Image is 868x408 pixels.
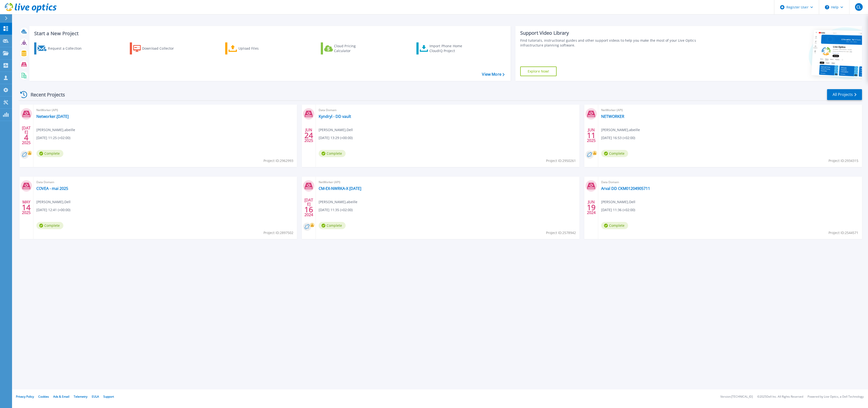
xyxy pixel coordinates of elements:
[36,127,75,133] span: [PERSON_NAME] , abeille
[319,150,346,157] span: Complete
[520,30,702,36] div: Support Video Library
[16,395,34,399] a: Privacy Policy
[757,395,803,398] li: © 2025 Dell Inc. All Rights Reserved
[36,180,294,185] span: Data Domain
[321,42,375,54] a: Cloud Pricing Calculator
[319,127,353,133] span: [PERSON_NAME] , Dell
[53,395,69,399] a: Ads & Email
[225,42,279,54] a: Upload Files
[334,44,373,53] div: Cloud Pricing Calculator
[38,395,49,399] a: Cookies
[720,395,753,398] li: Version: [TECHNICAL_ID]
[319,135,353,140] span: [DATE] 13:29 (+00:00)
[520,67,557,76] a: Explore Now!
[74,395,87,399] a: Telemetry
[238,44,277,53] div: Upload Files
[34,42,88,54] a: Request a Collection
[19,89,72,100] div: Recent Projects
[587,127,596,144] div: JUN 2025
[808,395,864,398] li: Powered by Live Optics, a Dell Technology
[829,230,858,235] span: Project ID: 2544571
[36,150,63,157] span: Complete
[92,395,99,399] a: EULA
[130,42,184,54] a: Download Collector
[319,180,577,185] span: NetWorker (API)
[319,186,361,191] a: CM-EX-NWRKA-X [DATE]
[601,186,650,191] a: Arval DD CKM01204905711
[304,127,313,144] div: JUN 2025
[601,135,635,140] span: [DATE] 16:53 (+02:00)
[601,150,628,157] span: Complete
[601,180,859,185] span: Data Domain
[304,199,313,216] div: [DATE] 2024
[103,395,114,399] a: Support
[520,38,702,48] div: Find tutorials, instructional guides and other support videos to help you make the most of your L...
[587,133,596,137] span: 11
[319,222,346,229] span: Complete
[48,44,86,53] div: Request a Collection
[36,114,69,119] a: Networker.[DATE]
[304,207,313,212] span: 16
[482,72,504,77] a: View More
[34,31,504,36] h3: Start a New Project
[263,158,293,163] span: Project ID: 2962993
[22,205,31,209] span: 14
[263,230,293,235] span: Project ID: 2897502
[319,207,353,213] span: [DATE] 11:35 (+02:00)
[601,114,624,119] a: NETWORKER
[22,127,31,144] div: [DATE] 2025
[319,199,357,205] span: [PERSON_NAME] , abeille
[601,207,635,213] span: [DATE] 11:36 (+02:00)
[319,107,577,113] span: Data Domain
[36,207,70,213] span: [DATE] 12:41 (+00:00)
[546,230,576,235] span: Project ID: 2578942
[546,158,576,163] span: Project ID: 2950261
[319,114,351,119] a: Kyndryl - DD vault
[36,135,70,140] span: [DATE] 11:25 (+02:00)
[142,44,181,53] div: Download Collector
[24,135,28,140] span: 4
[601,199,635,205] span: [PERSON_NAME] , Dell
[827,89,862,100] a: All Projects
[304,133,313,137] span: 24
[601,222,628,229] span: Complete
[36,186,68,191] a: COVEA - mai 2025
[601,107,859,113] span: NetWorker (API)
[856,5,861,9] span: CL
[36,107,294,113] span: NetWorker (API)
[601,127,640,133] span: [PERSON_NAME] , abeille
[36,222,63,229] span: Complete
[587,205,596,209] span: 19
[429,44,467,53] div: Import Phone Home CloudIQ Project
[36,199,71,205] span: [PERSON_NAME] , Dell
[587,199,596,216] div: JUN 2024
[22,199,31,216] div: MAY 2025
[829,158,858,163] span: Project ID: 2934315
